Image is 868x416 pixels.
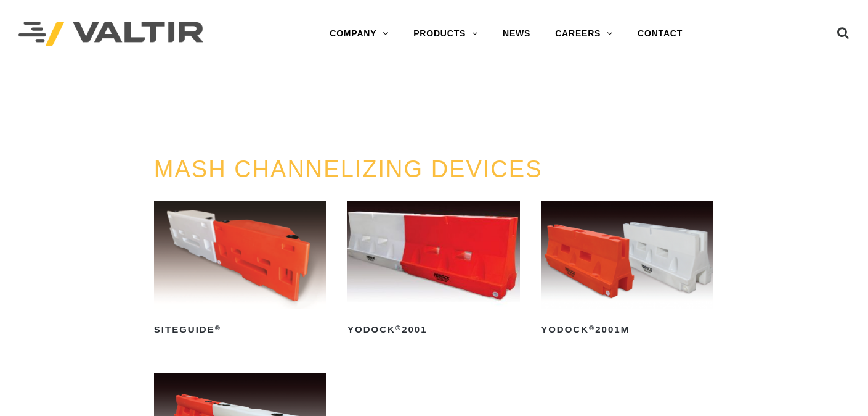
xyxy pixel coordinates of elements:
[154,320,327,340] h2: SiteGuide
[625,22,695,46] a: CONTACT
[347,201,520,309] img: Yodock 2001 Water Filled Barrier and Barricade
[18,22,203,47] img: Valtir
[347,320,520,340] h2: Yodock 2001
[401,22,490,46] a: PRODUCTS
[490,22,543,46] a: NEWS
[317,22,401,46] a: COMPANY
[541,320,713,340] h2: Yodock 2001M
[347,201,520,339] a: Yodock®2001
[154,156,543,182] a: MASH CHANNELIZING DEVICES
[215,324,221,331] sup: ®
[543,22,625,46] a: CAREERS
[589,324,595,331] sup: ®
[541,201,713,339] a: Yodock®2001M
[395,324,402,331] sup: ®
[154,201,327,339] a: SiteGuide®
